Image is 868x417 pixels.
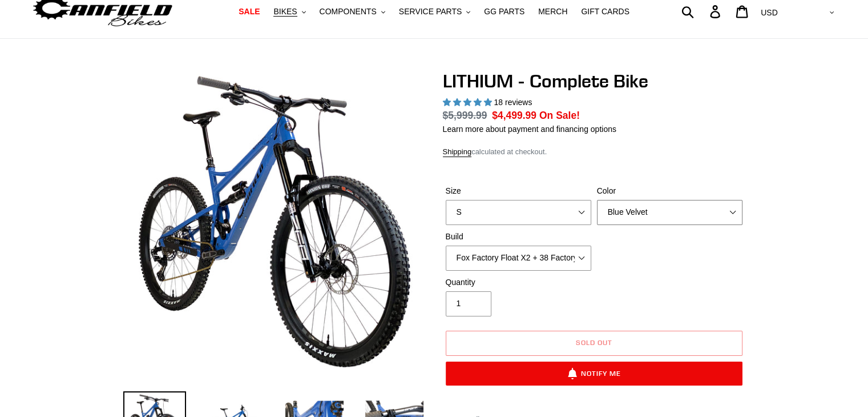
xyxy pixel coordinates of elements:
[538,7,567,17] span: MERCH
[443,110,487,121] span: $5,999.99
[575,4,635,19] a: GIFT CARDS
[443,70,745,92] h1: LITHIUM - Complete Bike
[443,147,472,157] a: Shipping
[314,4,391,19] button: COMPONENTS
[494,98,532,107] span: 18 reviews
[446,362,742,386] button: Notify Me
[443,146,745,158] div: calculated at checkout.
[532,4,573,19] a: MERCH
[268,4,311,19] button: BIKES
[478,4,530,19] a: GG PARTS
[233,4,265,19] a: SALE
[576,338,612,347] span: Sold out
[446,276,591,288] label: Quantity
[443,125,616,134] a: Learn more about payment and financing options
[446,231,591,243] label: Build
[126,73,423,371] img: LITHIUM - Complete Bike
[597,185,742,197] label: Color
[320,7,377,17] span: COMPONENTS
[273,7,297,17] span: BIKES
[399,7,462,17] span: SERVICE PARTS
[446,185,591,197] label: Size
[446,331,742,356] button: Sold out
[492,110,536,121] span: $4,499.99
[393,4,476,19] button: SERVICE PARTS
[484,7,524,17] span: GG PARTS
[239,7,260,17] span: SALE
[581,7,629,17] span: GIFT CARDS
[539,108,580,123] span: On Sale!
[443,98,494,107] span: 5.00 stars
